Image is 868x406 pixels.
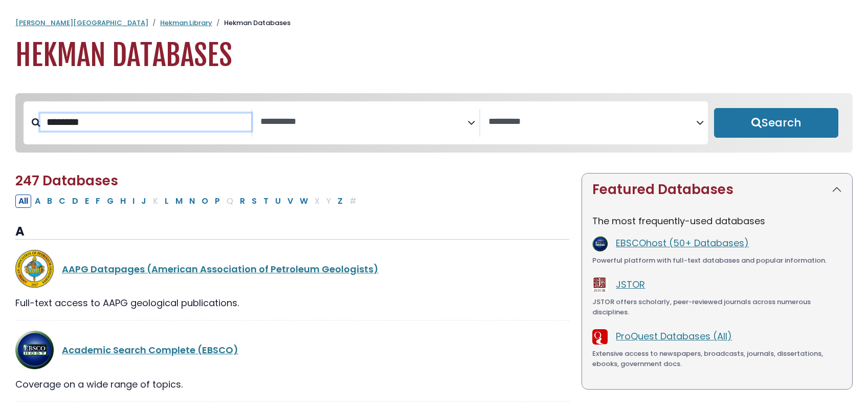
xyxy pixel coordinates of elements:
button: All [15,195,31,208]
button: Filter Results H [117,195,129,208]
button: Filter Results F [93,195,103,208]
p: The most frequently-used databases [592,214,842,228]
div: Extensive access to newspapers, broadcasts, journals, dissertations, ebooks, government docs. [592,349,842,369]
nav: breadcrumb [15,18,853,28]
button: Filter Results U [272,195,284,208]
button: Filter Results S [249,195,260,208]
button: Filter Results M [172,195,186,208]
a: Hekman Library [160,18,212,28]
span: 247 Databases [15,172,118,190]
textarea: Search [488,117,696,127]
a: Academic Search Complete (EBSCO) [62,344,238,356]
div: Powerful platform with full-text databases and popular information. [592,255,842,266]
a: ProQuest Databases (All) [616,330,732,343]
button: Filter Results W [297,195,311,208]
div: JSTOR offers scholarly, peer-reviewed journals across numerous disciplines. [592,297,842,317]
a: EBSCOhost (50+ Databases) [616,237,749,249]
li: Hekman Databases [212,18,291,28]
div: Alpha-list to filter by first letter of database name [15,194,361,207]
button: Submit for Search Results [714,108,839,138]
div: Coverage on a wide range of topics. [15,377,569,391]
button: Filter Results E [82,195,92,208]
button: Filter Results D [69,195,81,208]
button: Filter Results V [284,195,296,208]
button: Filter Results B [44,195,55,208]
textarea: Search [260,117,468,127]
h1: Hekman Databases [15,38,853,73]
button: Filter Results P [212,195,223,208]
h3: A [15,224,569,240]
button: Filter Results N [186,195,198,208]
button: Filter Results C [56,195,69,208]
a: [PERSON_NAME][GEOGRAPHIC_DATA] [15,18,148,28]
button: Filter Results O [198,195,211,208]
button: Filter Results Z [335,195,346,208]
button: Featured Databases [582,174,852,206]
button: Filter Results I [129,195,138,208]
input: Search database by title or keyword [40,114,251,131]
button: Filter Results T [260,195,272,208]
a: AAPG Datapages (American Association of Petroleum Geologists) [62,263,379,275]
button: Filter Results A [32,195,43,208]
button: Filter Results G [104,195,117,208]
nav: Search filters [15,93,853,153]
div: Full-text access to AAPG geological publications. [15,296,569,310]
button: Filter Results J [138,195,149,208]
button: Filter Results R [237,195,248,208]
a: JSTOR [616,278,645,291]
button: Filter Results L [162,195,172,208]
